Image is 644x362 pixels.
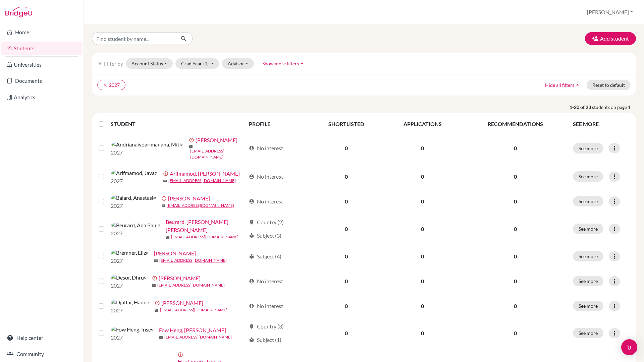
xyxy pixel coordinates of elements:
[196,136,237,144] a: [PERSON_NAME]
[249,324,254,329] span: location_on
[222,58,254,69] button: Advisor
[249,337,254,343] span: local_library
[111,169,158,177] img: Arifmamod, Javad
[309,244,383,269] td: 0
[171,234,238,240] a: [EMAIL_ADDRESS][DOMAIN_NAME]
[152,284,156,288] span: mail
[111,202,156,210] p: 2027
[383,214,462,244] td: 0
[573,328,603,338] button: See more
[111,298,149,306] img: Djaffar, Hanna
[383,116,462,132] th: APPLICATIONS
[249,220,254,225] span: location_on
[111,257,149,265] p: 2027
[1,90,82,104] a: Analytics
[621,339,637,355] div: Open Intercom Messenger
[126,58,173,69] button: Account Status
[155,300,161,306] span: error_outline
[163,179,167,183] span: mail
[573,301,603,311] button: See more
[309,214,383,244] td: 0
[309,318,383,348] td: 0
[466,197,565,205] p: 0
[168,178,236,184] a: [EMAIL_ADDRESS][DOMAIN_NAME]
[545,82,574,88] span: Hide all filters
[111,274,147,282] img: Desor, Dhruv
[111,306,149,314] p: 2027
[574,81,581,88] i: arrow_drop_up
[1,347,82,361] a: Community
[178,352,184,357] span: error_outline
[383,318,462,348] td: 0
[159,326,226,334] a: Fow Heng, [PERSON_NAME]
[190,148,246,160] a: [EMAIL_ADDRESS][DOMAIN_NAME]
[466,277,565,285] p: 0
[203,61,209,66] span: (1)
[249,197,283,205] div: No interest
[249,218,284,226] div: Country (2)
[309,269,383,294] td: 0
[466,329,565,337] p: 0
[111,194,156,202] img: Balard, Anastasie
[249,279,254,284] span: account_circle
[249,302,283,310] div: No interest
[466,302,565,310] p: 0
[309,294,383,318] td: 0
[168,194,210,202] a: [PERSON_NAME]
[1,331,82,345] a: Help center
[154,259,158,263] span: mail
[92,32,175,45] input: Find student by name...
[249,145,254,151] span: account_circle
[167,202,234,208] a: [EMAIL_ADDRESS][DOMAIN_NAME]
[309,189,383,214] td: 0
[299,60,306,67] i: arrow_drop_up
[249,322,284,330] div: Country (3)
[175,58,220,69] button: Grad Year(1)
[573,224,603,234] button: See more
[159,336,163,340] span: mail
[249,174,254,179] span: account_circle
[189,144,193,148] span: mail
[573,196,603,206] button: See more
[163,171,170,176] span: error_outline
[160,307,227,313] a: [EMAIL_ADDRESS][DOMAIN_NAME]
[466,252,565,260] p: 0
[245,116,309,132] th: PROFILE
[170,170,240,178] a: Arifmamod, [PERSON_NAME]
[249,199,254,204] span: account_circle
[262,61,299,66] span: Show more filters
[111,177,158,185] p: 2027
[97,80,125,90] button: clear2027
[249,303,254,309] span: account_circle
[157,282,225,288] a: [EMAIL_ADDRESS][DOMAIN_NAME]
[111,249,149,257] img: Bremner, Eliza
[584,6,636,18] button: [PERSON_NAME]
[592,104,636,111] span: students on page 1
[383,164,462,189] td: 0
[249,252,281,260] div: Subject (4)
[383,244,462,269] td: 0
[573,276,603,286] button: See more
[161,196,168,201] span: error_outline
[585,32,636,45] button: Add student
[111,116,245,132] th: STUDENT
[111,148,183,157] p: 2027
[573,143,603,154] button: See more
[309,116,383,132] th: SHORTLISTED
[383,294,462,318] td: 0
[249,144,283,152] div: No interest
[587,80,631,90] button: Reset to default
[97,61,103,66] i: filter_list
[257,58,311,69] button: Show more filtersarrow_drop_up
[249,336,281,344] div: Subject (1)
[154,249,196,257] a: [PERSON_NAME]
[111,325,154,334] img: Fow Heng, Insey
[5,7,32,17] img: Bridge-U
[111,221,160,229] img: Beurard, Ana Paula
[570,104,592,111] strong: 1-20 of 23
[573,171,603,182] button: See more
[466,225,565,233] p: 0
[539,80,587,90] button: Hide all filtersarrow_drop_up
[161,204,165,208] span: mail
[104,60,123,67] span: Filter by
